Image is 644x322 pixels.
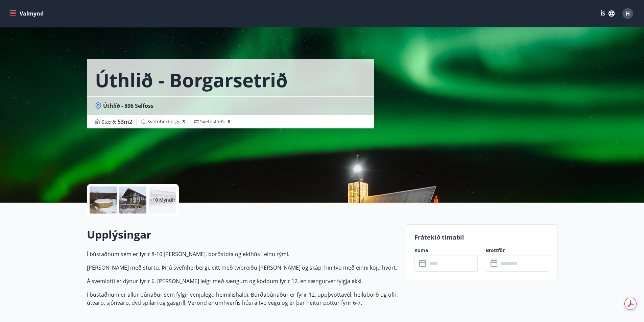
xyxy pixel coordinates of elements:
[150,197,175,203] p: +10 Myndir
[87,250,398,258] p: Í bústaðnum sem er fyrir 8-10 [PERSON_NAME], borðstofa og eldhús í einu rými.
[200,118,230,125] span: Svefnstæði :
[414,233,549,242] p: Frátekið tímabil
[102,118,132,126] span: Stærð :
[228,118,230,125] span: 6
[118,118,132,125] span: 53 m2
[95,67,288,93] h1: Úthlið - Borgarsetrið
[597,7,618,20] button: ÍS
[87,264,398,272] p: [PERSON_NAME] með sturtu. Þrjú svefnherbergi, eitt með tvíbreiðu [PERSON_NAME] og skáp, hin tvo m...
[182,118,185,125] span: 3
[87,277,398,285] p: Á svefnlofti er dýnur fyrir 6. [PERSON_NAME] leigt með sængum og koddum fyrir 12, en sængurver fy...
[87,227,398,242] h2: Upplýsingar
[626,10,630,17] span: H
[103,102,153,109] span: Úthlíð - 806 Selfoss
[147,118,185,125] span: Svefnherbergi :
[486,247,549,254] label: Brottför
[414,247,478,254] label: Koma
[620,5,636,22] button: H
[8,7,46,20] button: menu
[87,291,398,307] p: Í bústaðnum er allur búnaður sem fylgir venjulegu heimilishaldi. Borðabúnaður er fyrir 12, uppþvo...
